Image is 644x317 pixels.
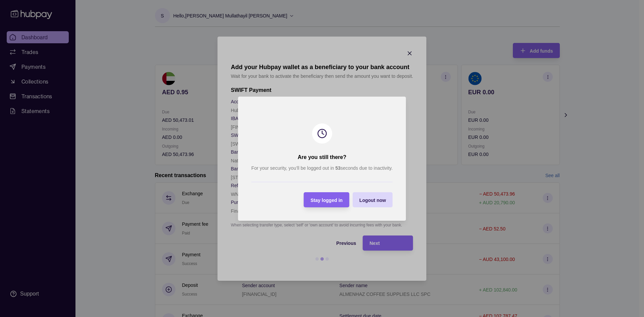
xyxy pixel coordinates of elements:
[251,164,392,172] p: For your security, you’ll be logged out in seconds due to inactivity.
[304,192,350,207] button: Stay logged in
[359,197,386,203] span: Logout now
[335,165,341,171] strong: 53
[298,154,346,161] h2: Are you still there?
[311,197,343,203] span: Stay logged in
[353,192,392,207] button: Logout now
